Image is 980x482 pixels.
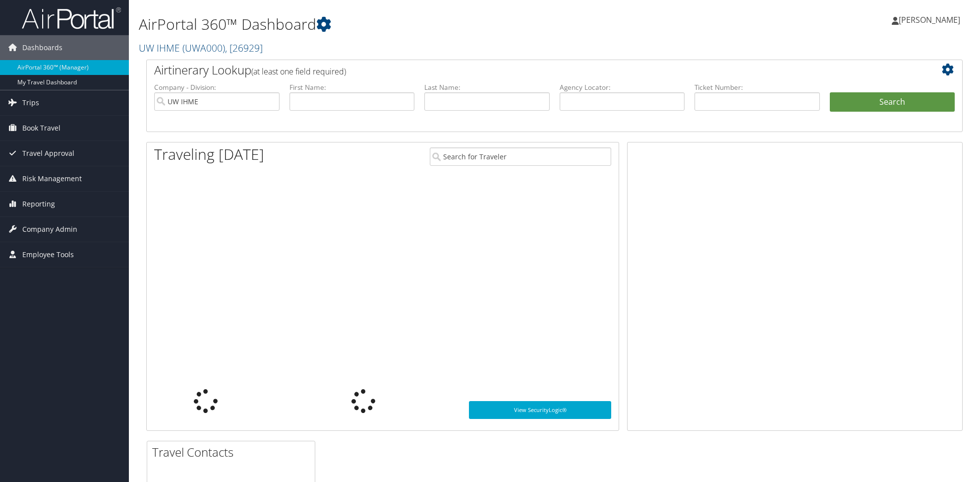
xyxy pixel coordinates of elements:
[22,35,62,60] span: Dashboards
[154,82,280,92] label: Company - Division:
[289,82,415,92] label: First Name:
[251,66,346,77] span: (at least one field required)
[430,147,612,166] input: Search for Traveler
[139,41,263,55] a: UW IHME
[154,144,264,165] h1: Traveling [DATE]
[694,82,820,92] label: Ticket Number:
[152,444,315,461] h2: Travel Contacts
[899,14,960,25] span: [PERSON_NAME]
[424,82,550,92] label: Last Name:
[22,192,55,216] span: Reporting
[22,166,82,191] span: Risk Management
[560,82,685,92] label: Agency Locator:
[22,116,60,140] span: Book Travel
[892,5,970,35] a: [PERSON_NAME]
[22,242,74,267] span: Employee Tools
[225,41,263,55] span: , [ 26929 ]
[469,401,611,419] a: View SecurityLogic®
[22,141,74,166] span: Travel Approval
[182,41,225,55] span: ( UWA000 )
[154,62,887,78] h2: Airtinerary Lookup
[22,6,121,30] img: airportal-logo.png
[22,217,77,242] span: Company Admin
[22,90,39,115] span: Trips
[830,92,955,112] button: Search
[139,14,693,35] h1: AirPortal 360™ Dashboard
